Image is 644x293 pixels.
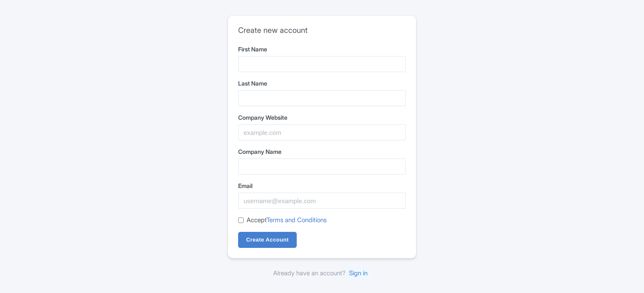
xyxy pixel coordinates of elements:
[238,232,297,248] input: Create Account
[266,216,327,224] a: Terms and Conditions
[238,147,406,156] label: Company Name
[238,79,406,88] label: Last Name
[238,26,406,35] h2: Create new account
[238,124,406,140] input: example.com
[238,181,406,190] label: Email
[238,193,406,209] input: username@example.com
[346,266,371,280] a: Sign in
[247,215,327,225] label: Accept
[238,45,406,54] label: First Name
[238,113,406,122] label: Company Website
[228,269,416,278] div: Already have an account?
